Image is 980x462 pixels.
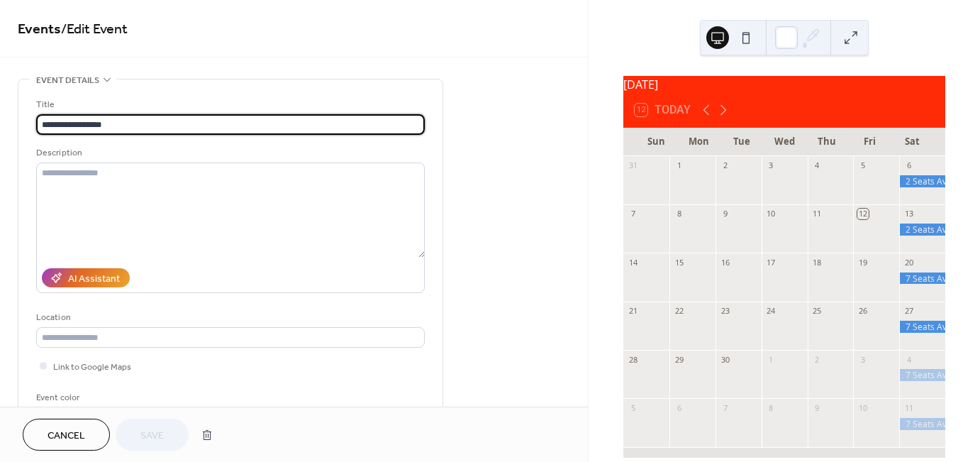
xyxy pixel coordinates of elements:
[899,175,945,187] div: 2 Seats Available
[720,306,730,317] div: 23
[674,209,684,219] div: 8
[848,128,891,156] div: Fri
[903,402,914,413] div: 11
[766,402,776,413] div: 8
[857,160,868,171] div: 5
[903,209,914,219] div: 13
[674,402,684,413] div: 6
[674,257,684,268] div: 15
[766,160,776,171] div: 3
[766,354,776,365] div: 1
[766,306,776,317] div: 24
[628,209,638,219] div: 7
[628,354,638,365] div: 28
[36,97,422,112] div: Title
[899,321,945,333] div: 7 Seats Available
[61,16,128,43] span: / Edit Event
[674,354,684,365] div: 29
[48,429,85,444] span: Cancel
[635,128,677,156] div: Sun
[720,128,763,156] div: Tue
[812,402,823,413] div: 9
[763,128,806,156] div: Wed
[857,402,868,413] div: 10
[720,354,730,365] div: 30
[68,272,120,287] div: AI Assistant
[720,257,730,268] div: 16
[42,268,130,287] button: AI Assistant
[857,306,868,317] div: 26
[812,354,823,365] div: 2
[674,306,684,317] div: 22
[23,419,110,451] button: Cancel
[812,306,823,317] div: 25
[899,418,945,430] div: 7 Seats Available
[628,257,638,268] div: 14
[903,306,914,317] div: 27
[720,402,730,413] div: 7
[623,76,945,93] div: [DATE]
[628,402,638,413] div: 5
[903,257,914,268] div: 20
[812,257,823,268] div: 18
[36,310,422,325] div: Location
[53,360,131,375] span: Link to Google Maps
[36,145,422,160] div: Description
[899,224,945,236] div: 2 Seats Available
[899,369,945,381] div: 7 Seats Available
[766,209,776,219] div: 10
[857,209,868,219] div: 12
[899,273,945,285] div: 7 Seats Available
[857,257,868,268] div: 19
[677,128,720,156] div: Mon
[903,354,914,365] div: 4
[36,390,143,405] div: Event color
[857,354,868,365] div: 3
[812,160,823,171] div: 4
[891,128,934,156] div: Sat
[720,160,730,171] div: 2
[766,257,776,268] div: 17
[674,160,684,171] div: 1
[806,128,848,156] div: Thu
[18,16,61,43] a: Events
[628,306,638,317] div: 21
[36,73,99,88] span: Event details
[720,209,730,219] div: 9
[628,160,638,171] div: 31
[812,209,823,219] div: 11
[903,160,914,171] div: 6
